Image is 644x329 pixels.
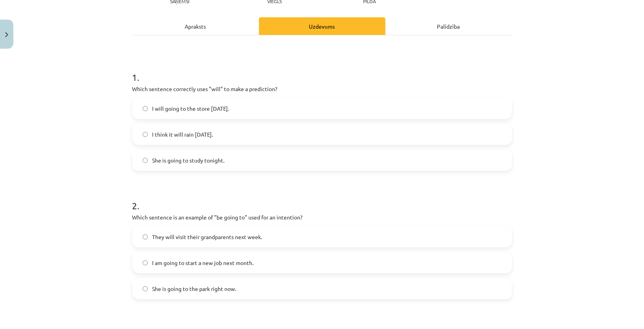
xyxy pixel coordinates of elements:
input: She is going to the park right now. [143,286,148,291]
h1: 2 . [132,186,512,211]
input: I am going to start a new job next month. [143,260,148,265]
span: They will visit their grandparents next week. [152,233,262,241]
p: Which sentence is an example of "be going to" used for an intention? [132,213,512,221]
span: I am going to start a new job next month. [152,259,254,267]
div: Palīdzība [385,17,512,35]
div: Apraksts [132,17,259,35]
h1: 1 . [132,58,512,82]
input: They will visit their grandparents next week. [143,234,148,239]
img: icon-close-lesson-0947bae3869378f0d4975bcd49f059093ad1ed9edebbc8119c70593378902aed.svg [5,32,8,37]
span: She is going to the park right now. [152,285,237,293]
p: Which sentence correctly uses "will" to make a prediction? [132,85,512,93]
div: Uzdevums [259,17,385,35]
input: I will going to the store [DATE]. [143,106,148,111]
input: I think it will rain [DATE]. [143,132,148,137]
span: She is going to study tonight. [152,156,225,164]
span: I think it will rain [DATE]. [152,130,213,139]
span: I will going to the store [DATE]. [152,104,229,113]
input: She is going to study tonight. [143,158,148,163]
